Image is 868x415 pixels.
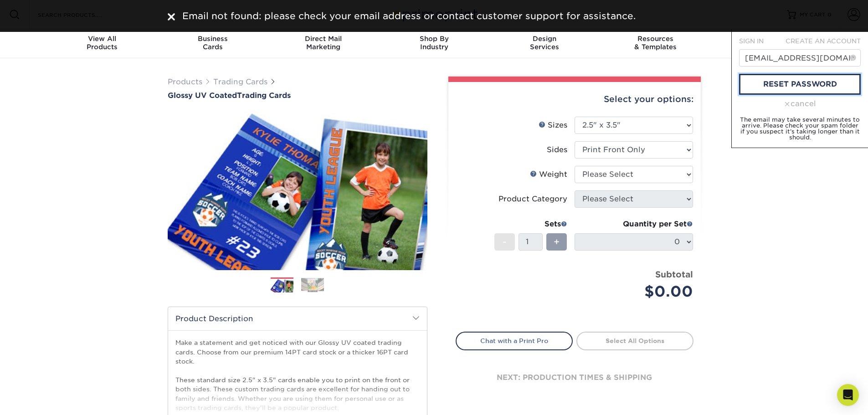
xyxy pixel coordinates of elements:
a: Trading Cards [213,77,267,86]
a: Direct MailMarketing [268,29,379,58]
a: Products [168,77,202,86]
strong: Subtotal [655,269,693,279]
span: - [503,235,507,249]
a: Contact& Support [711,29,822,58]
img: Trading Cards 02 [301,278,324,292]
div: Marketing [268,35,379,51]
div: & Templates [600,35,711,51]
a: Select All Options [576,332,693,350]
span: Contact [711,35,822,43]
img: Trading Cards 01 [271,278,293,294]
img: close [168,13,175,20]
small: The email may take several minutes to arrive. Please check your spam folder if you suspect it's t... [740,116,860,141]
h1: Trading Cards [168,91,427,100]
a: reset password [739,74,861,95]
span: + [554,235,560,249]
div: cancel [739,98,861,109]
span: View All [47,35,158,43]
div: Select your options: [456,82,693,117]
span: SIGN IN [739,37,764,45]
a: Resources& Templates [600,29,711,58]
div: $0.00 [581,281,693,302]
input: Email [739,49,861,67]
div: Cards [157,35,268,51]
span: Design [489,35,600,43]
div: Products [47,35,158,51]
div: Product Category [498,194,567,205]
div: Open Intercom Messenger [837,384,859,406]
div: Quantity per Set [575,219,693,230]
div: next: production times & shipping [456,350,693,405]
a: Shop ByIndustry [379,29,489,58]
a: Chat with a Print Pro [456,332,573,350]
div: Weight [530,169,567,180]
a: Glossy UV CoatedTrading Cards [168,91,427,100]
div: Industry [379,35,489,51]
div: Services [489,35,600,51]
div: Sets [494,219,567,230]
span: Resources [600,35,711,43]
div: Sides [547,144,567,155]
h2: Product Description [168,307,427,330]
a: BusinessCards [157,29,268,58]
span: Direct Mail [268,35,379,43]
a: DesignServices [489,29,600,58]
div: & Support [711,35,822,51]
span: Email not found: please check your email address or contact customer support for assistance. [182,10,636,21]
span: Glossy UV Coated [168,91,237,100]
span: Shop By [379,35,489,43]
span: Business [157,35,268,43]
span: CREATE AN ACCOUNT [786,37,861,45]
a: View AllProducts [47,29,158,58]
img: Glossy UV Coated 01 [168,101,427,280]
div: Sizes [539,120,567,131]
